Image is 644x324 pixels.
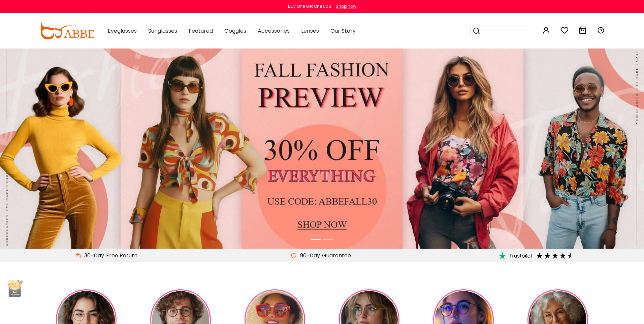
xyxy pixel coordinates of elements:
[320,252,353,260] div: Guarantee
[39,23,94,39] img: abbeglasses.com
[330,27,356,35] span: Our Story
[108,27,137,35] span: Eyeglasses
[332,3,356,9] a: Shop now
[258,27,290,35] span: Accessories
[301,27,319,35] span: Lenses
[336,3,356,9] div: Shop now
[104,252,139,260] div: Free Return
[81,252,104,260] span: 30-Day
[148,27,177,35] span: Sunglasses
[7,280,23,297] img: mini welcome offer
[224,27,246,35] span: Goggles
[189,27,213,35] span: Featured
[288,3,331,9] div: Buy One Get One 50%
[297,252,320,260] span: 90-Day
